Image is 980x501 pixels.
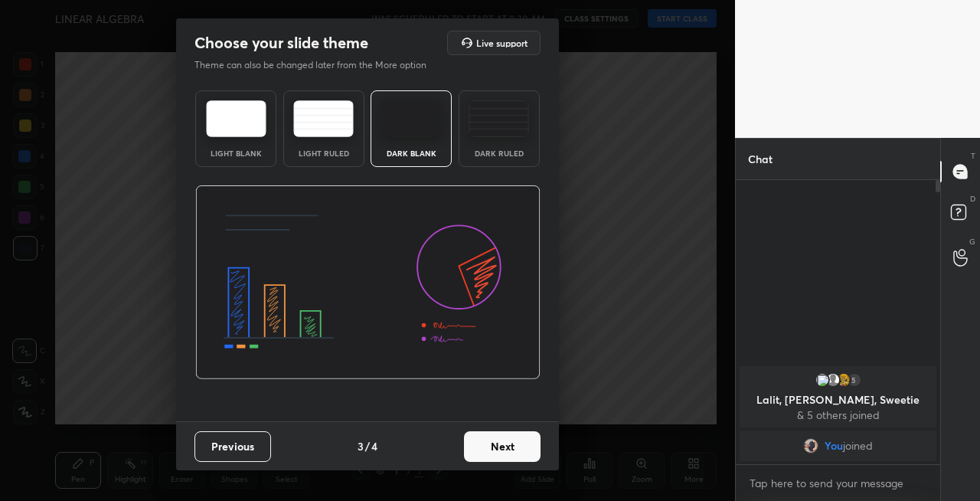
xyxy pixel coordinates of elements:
div: 5 [847,372,862,388]
button: Next [464,431,541,462]
h4: / [365,438,370,454]
img: 046c43c18f8244c9988eee54e3d23cd3.jpg [836,372,851,388]
p: Lalit, [PERSON_NAME], Sweetie [749,394,927,406]
div: Dark Blank [381,149,442,157]
h2: Choose your slide theme [194,33,368,53]
img: 1400c990764a43aca6cb280cd9c2ba30.jpg [803,438,818,454]
p: D [970,193,975,205]
p: G [969,236,975,247]
img: lightRuledTheme.5fabf969.svg [293,100,354,137]
h5: Live support [476,38,528,47]
img: default.png [825,372,841,388]
img: 3 [815,372,830,388]
div: grid [736,363,940,464]
button: Previous [194,431,271,462]
div: Light Blank [205,149,266,157]
span: joined [843,440,873,452]
span: You [825,440,843,452]
p: T [971,150,975,162]
img: lightTheme.e5ed3b09.svg [206,100,266,137]
div: Dark Ruled [469,149,530,157]
h4: 4 [371,438,377,454]
h4: 3 [358,438,364,454]
p: Theme can also be changed later from the More option [194,58,443,72]
img: darkRuledTheme.de295e13.svg [469,100,529,137]
p: Chat [736,139,785,179]
img: darkThemeBanner.d06ce4a2.svg [195,185,541,380]
div: Light Ruled [293,149,354,157]
p: & 5 others joined [749,409,927,421]
img: darkTheme.f0cc69e5.svg [381,100,442,137]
